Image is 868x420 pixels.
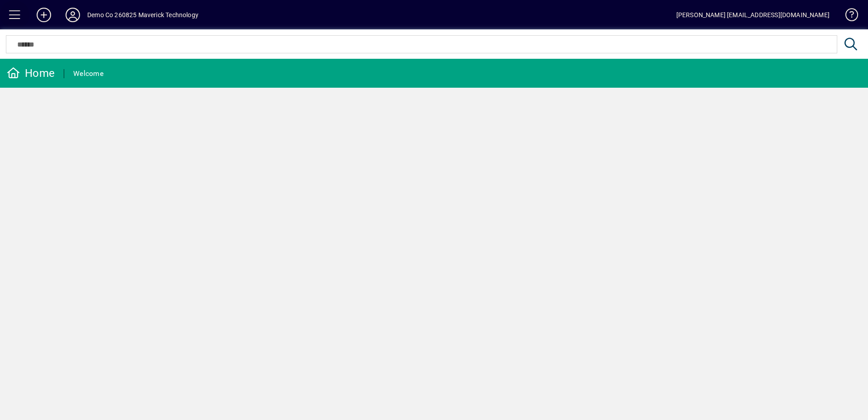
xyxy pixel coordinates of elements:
[839,2,857,31] a: Knowledge Base
[73,66,104,81] div: Welcome
[29,7,58,23] button: Add
[58,7,87,23] button: Profile
[87,8,198,22] div: Demo Co 260825 Maverick Technology
[676,8,830,22] div: [PERSON_NAME] [EMAIL_ADDRESS][DOMAIN_NAME]
[7,66,55,80] div: Home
